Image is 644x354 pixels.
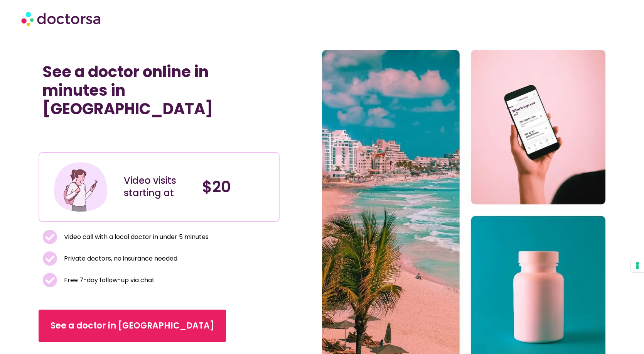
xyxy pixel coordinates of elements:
span: Private doctors, no insurance needed [62,253,177,264]
span: Free 7-day follow-up via chat [62,275,155,286]
button: Your consent preferences for tracking technologies [631,259,644,272]
iframe: Customer reviews powered by Trustpilot [42,126,158,135]
h4: $20 [202,178,273,196]
img: Illustration depicting a young woman in a casual outfit, engaged with her smartphone. She has a p... [52,159,109,215]
h1: See a doctor online in minutes in [GEOGRAPHIC_DATA] [42,63,276,118]
span: Video call with a local doctor in under 5 minutes [62,232,209,242]
div: Video visits starting at [124,174,195,199]
iframe: Customer reviews powered by Trustpilot [42,135,276,144]
a: See a doctor in [GEOGRAPHIC_DATA] [39,310,226,342]
span: See a doctor in [GEOGRAPHIC_DATA] [51,320,214,332]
